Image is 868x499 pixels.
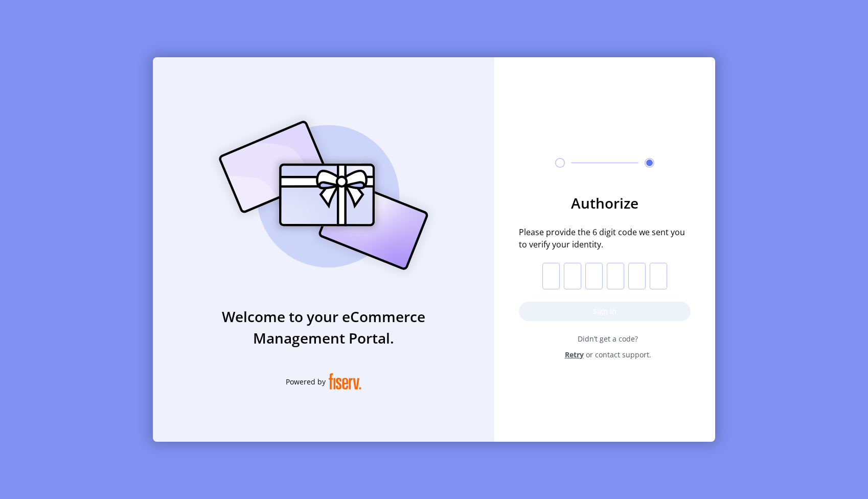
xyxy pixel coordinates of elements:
span: Didn’t get a code? [525,333,691,344]
h3: Welcome to your eCommerce Management Portal. [153,306,494,349]
img: card_Illustration.svg [203,109,444,281]
span: Powered by [286,376,326,387]
h3: Authorize [519,192,691,214]
span: or contact support. [586,349,651,360]
span: Please provide the 6 digit code we sent you to verify your identity. [519,226,691,251]
span: Retry [565,349,584,360]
